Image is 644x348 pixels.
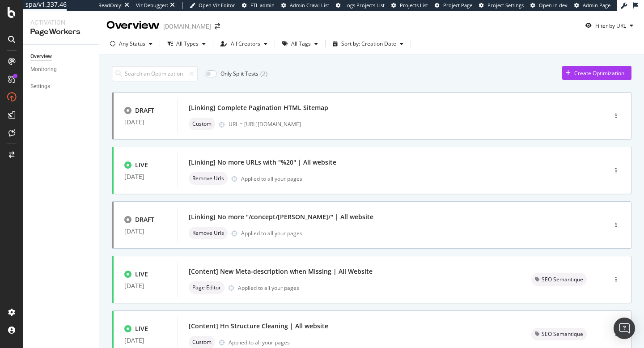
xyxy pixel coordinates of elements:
a: Open Viz Editor [190,2,235,9]
div: All Types [176,41,199,47]
button: Any Status [106,37,156,51]
div: Activation [30,18,92,27]
div: neutral label [531,328,587,340]
div: Create Optimization [574,69,624,77]
button: All Tags [279,37,322,51]
div: Overview [30,52,52,61]
button: Filter by URL [582,18,637,33]
div: Only Split Tests [220,70,258,77]
a: Projects List [391,2,428,9]
div: neutral label [531,273,587,286]
div: ( 2 ) [260,69,267,78]
div: [DATE] [124,173,167,180]
span: Admin Crawl List [290,2,329,8]
div: Settings [30,82,50,91]
div: [DATE] [124,119,167,126]
div: Applied to all your pages [241,175,302,182]
div: [Linking] Complete Pagination HTML Sitemap [189,103,328,112]
div: DRAFT [135,106,154,115]
a: Logs Projects List [336,2,385,9]
span: FTL admin [250,2,275,8]
span: Custom [192,340,212,345]
div: [Content] Hn Structure Cleaning | All website [189,322,328,331]
div: neutral label [189,281,225,294]
button: Create Optimization [562,66,631,80]
div: Any Status [119,41,145,47]
span: SEO Semantique [542,331,583,337]
div: neutral label [189,118,215,130]
div: [Content] New Meta-description when Missing | All Website [189,267,373,276]
div: URL = [URL][DOMAIN_NAME] [229,120,569,128]
a: Open in dev [530,2,568,9]
span: Open Viz Editor [199,2,235,8]
div: [DOMAIN_NAME] [163,22,211,31]
div: All Creators [231,41,260,47]
div: ReadOnly: [98,2,123,9]
div: PageWorkers [30,27,92,37]
a: Project Page [435,2,472,9]
a: Admin Crawl List [281,2,329,9]
div: [DATE] [124,282,167,289]
input: Search an Optimization [112,66,198,81]
div: neutral label [189,172,228,185]
div: Applied to all your pages [238,284,299,292]
a: Monitoring [30,65,93,74]
span: Logs Projects List [344,2,385,8]
div: [Linking] No more "/concept/[PERSON_NAME]/" | All website [189,212,373,221]
span: Page Editor [192,285,221,290]
div: Sort by: Creation Date [341,41,396,47]
div: All Tags [291,41,311,47]
div: Monitoring [30,65,57,74]
div: Open Intercom Messenger [614,318,635,339]
div: Overview [106,18,160,33]
span: Remove Urls [192,176,224,181]
span: SEO Semantique [542,277,583,282]
a: FTL admin [242,2,275,9]
div: [DATE] [124,228,167,235]
div: LIVE [135,324,148,333]
a: Admin Page [574,2,610,9]
span: Project Settings [487,2,524,8]
span: Open in dev [539,2,568,8]
div: [DATE] [124,337,167,344]
button: Sort by: Creation Date [329,37,407,51]
div: Filter by URL [595,22,626,30]
div: Applied to all your pages [229,339,290,346]
span: Projects List [400,2,428,8]
span: Remove Urls [192,230,224,236]
a: Overview [30,52,93,61]
div: LIVE [135,270,148,279]
span: Admin Page [583,2,610,8]
button: All Types [164,37,209,51]
div: arrow-right-arrow-left [215,23,220,30]
div: Applied to all your pages [241,229,302,237]
button: All Creators [217,37,271,51]
a: Project Settings [479,2,524,9]
span: Custom [192,121,212,127]
span: Project Page [443,2,472,8]
div: [Linking] No more URLs with "%20" | All website [189,158,336,167]
div: DRAFT [135,215,154,224]
div: Viz Debugger: [136,2,168,9]
a: Settings [30,82,93,91]
div: neutral label [189,227,228,239]
div: LIVE [135,161,148,170]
